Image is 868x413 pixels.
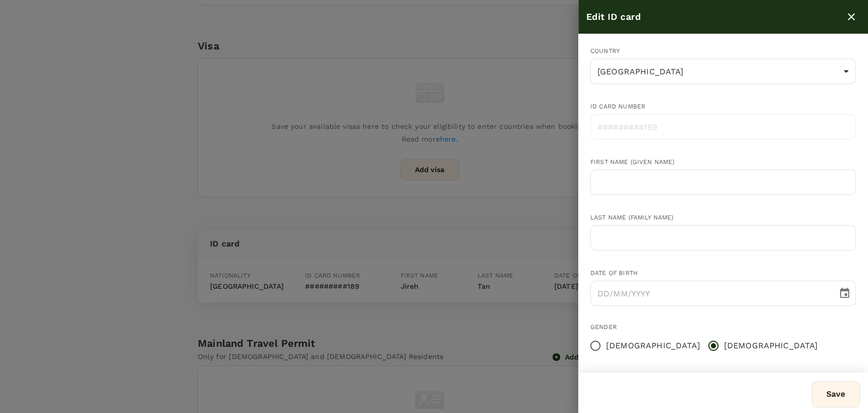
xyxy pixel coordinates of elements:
input: DD/MM/YYYY [590,281,830,306]
input: #########189 [590,114,856,140]
button: close [843,8,860,25]
button: Save [812,381,860,407]
div: ID card number [590,102,856,112]
div: Date of birth [590,268,856,279]
span: [DEMOGRAPHIC_DATA] [724,340,818,352]
div: Edit ID card [586,10,843,24]
div: Country [590,46,856,57]
div: [GEOGRAPHIC_DATA] [590,59,856,84]
div: First name (Given name) [590,157,856,168]
div: Last name (Family name) [590,213,856,223]
button: Choose date, selected date is May 14, 1997 [834,283,855,304]
span: [DEMOGRAPHIC_DATA] [606,340,700,352]
div: Gender [590,322,856,333]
